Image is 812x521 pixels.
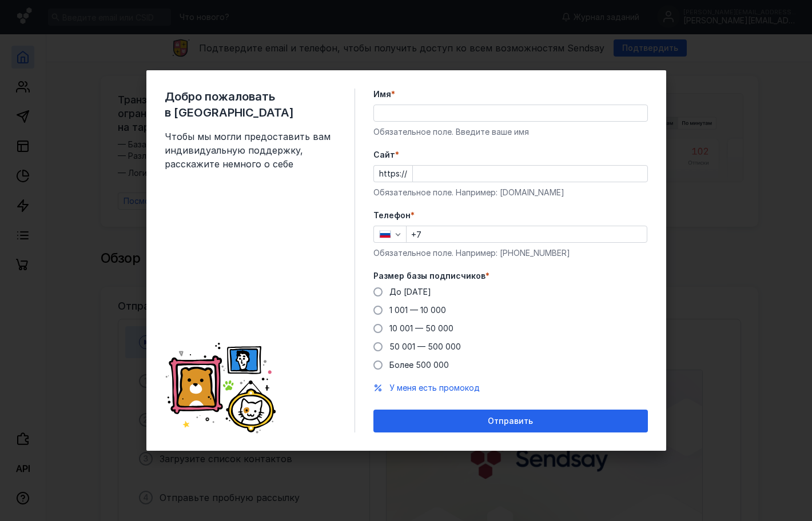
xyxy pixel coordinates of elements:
[373,126,648,138] div: Обязательное поле. Введите ваше имя
[488,416,533,426] span: Отправить
[165,130,336,171] span: Чтобы мы могли предоставить вам индивидуальную поддержку, расскажите немного о себе
[373,89,391,100] span: Имя
[389,287,431,296] span: До [DATE]
[373,187,648,198] div: Обязательное поле. Например: [DOMAIN_NAME]
[389,360,449,370] span: Более 500 000
[389,305,446,315] span: 1 001 — 10 000
[389,382,480,394] button: У меня есть промокод
[165,89,336,121] span: Добро пожаловать в [GEOGRAPHIC_DATA]
[373,410,648,432] button: Отправить
[373,247,648,259] div: Обязательное поле. Например: [PHONE_NUMBER]
[373,149,395,161] span: Cайт
[389,323,453,333] span: 10 001 — 50 000
[389,383,480,392] span: У меня есть промокод
[373,270,485,282] span: Размер базы подписчиков
[373,210,411,221] span: Телефон
[389,342,461,351] span: 50 001 — 500 000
